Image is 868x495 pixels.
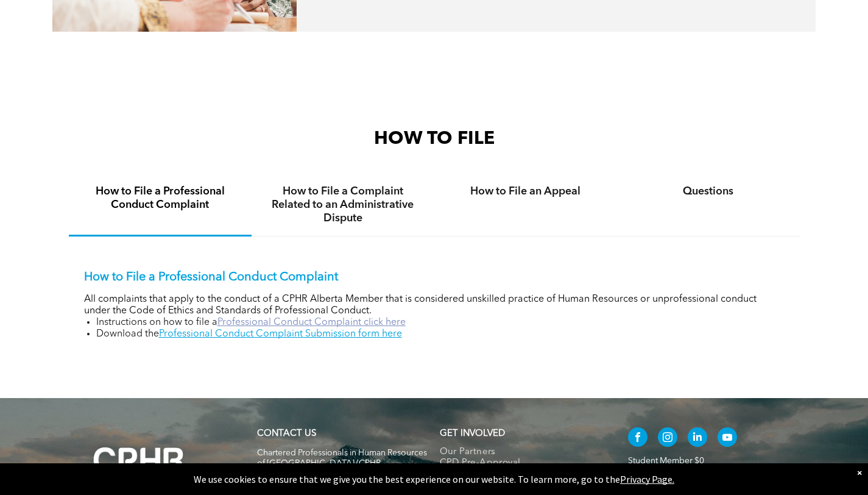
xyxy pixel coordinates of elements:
[263,185,423,225] h4: How to File a Complaint Related to an Administrative Dispute
[217,318,406,327] a: Professional Conduct Complaint click here
[374,130,495,148] span: HOW TO FILE
[718,427,737,450] a: youtube
[658,427,677,450] a: instagram
[688,427,707,450] a: linkedin
[440,429,505,438] span: GET INVOLVED
[159,329,402,339] a: Professional Conduct Complaint Submission form here
[857,466,862,479] div: Dismiss notification
[628,427,647,450] a: facebook
[257,429,316,438] a: CONTACT US
[96,329,785,340] li: Download the
[445,185,606,198] h4: How to File an Appeal
[440,458,602,469] a: CPD Pre-Approval
[96,317,785,329] li: Instructions on how to file a
[628,457,704,465] a: Student Member $0
[620,473,674,485] a: Privacy Page.
[257,449,427,478] span: Chartered Professionals in Human Resources of [GEOGRAPHIC_DATA] (CPHR [GEOGRAPHIC_DATA])
[440,447,602,458] a: Our Partners
[80,185,241,212] h4: How to File a Professional Conduct Complaint
[628,185,789,198] h4: Questions
[84,294,785,317] p: All complaints that apply to the conduct of a CPHR Alberta Member that is considered unskilled pr...
[84,270,785,285] p: How to File a Professional Conduct Complaint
